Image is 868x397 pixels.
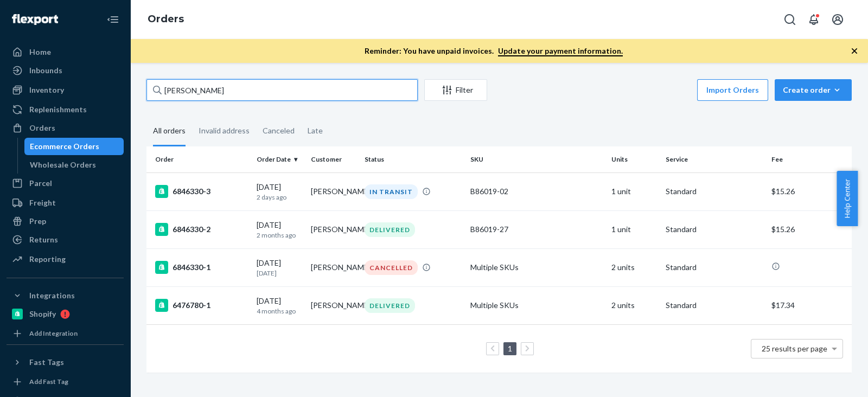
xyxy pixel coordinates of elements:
button: Help Center [837,171,858,226]
div: Customer [311,155,356,164]
a: Orders [7,119,124,137]
div: Parcel [29,178,52,189]
th: SKU [466,146,607,172]
div: 6476780-1 [155,299,248,312]
a: Home [7,43,124,61]
div: Inbounds [29,65,62,76]
a: Freight [7,194,124,212]
p: 4 months ago [257,306,302,316]
div: Invalid address [199,117,250,145]
div: CANCELLED [365,260,418,275]
td: $15.26 [767,172,852,210]
td: $17.34 [767,286,852,324]
a: Wholesale Orders [24,156,124,174]
td: 1 unit [607,210,661,248]
div: Add Integration [29,329,78,338]
a: Inventory [7,81,124,99]
th: Status [360,146,466,172]
div: Add Fast Tag [29,377,68,386]
button: Close Navigation [102,9,124,30]
a: Add Integration [7,327,124,340]
div: Canceled [263,117,295,145]
p: Reminder: You have unpaid invoices. [365,46,623,56]
div: 6846330-3 [155,185,248,198]
a: Replenishments [7,101,124,118]
button: Open Search Box [779,9,801,30]
div: 6846330-2 [155,223,248,236]
div: B86019-02 [470,186,603,197]
th: Units [607,146,661,172]
td: 1 unit [607,172,661,210]
div: DELIVERED [365,222,415,237]
a: Update your payment information. [498,46,623,56]
button: Filter [424,79,487,101]
td: 2 units [607,286,661,324]
a: Inbounds [7,62,124,79]
a: Returns [7,231,124,248]
div: [DATE] [257,296,302,316]
td: [PERSON_NAME] [307,286,361,324]
div: Home [29,47,51,57]
th: Order Date [252,146,307,172]
td: Multiple SKUs [466,248,607,286]
div: DELIVERED [365,298,415,313]
td: [PERSON_NAME] [307,248,361,286]
td: $15.26 [767,210,852,248]
div: [DATE] [257,182,302,202]
input: Search orders [146,79,418,101]
div: Integrations [29,290,75,301]
span: 25 results per page [762,344,827,353]
p: Standard [666,300,763,311]
p: Standard [666,224,763,235]
p: 2 months ago [257,230,302,240]
a: Ecommerce Orders [24,138,124,155]
a: Shopify [7,305,124,323]
div: Shopify [29,309,56,319]
button: Open account menu [827,9,848,30]
div: Replenishments [29,104,87,115]
div: [DATE] [257,220,302,240]
th: Fee [767,146,852,172]
a: Parcel [7,175,124,192]
td: Multiple SKUs [466,286,607,324]
button: Create order [775,79,852,101]
div: [DATE] [257,258,302,278]
div: Ecommerce Orders [30,141,99,152]
div: Prep [29,216,46,227]
div: Inventory [29,85,64,95]
button: Fast Tags [7,354,124,371]
div: All orders [153,117,186,146]
div: IN TRANSIT [365,184,418,199]
td: [PERSON_NAME] [307,172,361,210]
p: 2 days ago [257,193,302,202]
a: Page 1 is your current page [506,344,514,353]
td: [PERSON_NAME] [307,210,361,248]
button: Open notifications [803,9,825,30]
div: Wholesale Orders [30,159,96,170]
p: [DATE] [257,268,302,278]
button: Import Orders [697,79,768,101]
p: Standard [666,186,763,197]
p: Standard [666,262,763,273]
th: Order [146,146,252,172]
div: Reporting [29,254,66,265]
img: Flexport logo [12,14,58,25]
th: Service [661,146,767,172]
div: Orders [29,123,55,133]
a: Orders [148,13,184,25]
div: Returns [29,234,58,245]
a: Prep [7,213,124,230]
div: Filter [425,85,487,95]
div: Late [308,117,323,145]
td: 2 units [607,248,661,286]
div: B86019-27 [470,224,603,235]
button: Integrations [7,287,124,304]
div: Create order [783,85,844,95]
div: 6846330-1 [155,261,248,274]
ol: breadcrumbs [139,4,193,35]
div: Freight [29,197,56,208]
a: Add Fast Tag [7,375,124,388]
div: Fast Tags [29,357,64,368]
a: Reporting [7,251,124,268]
